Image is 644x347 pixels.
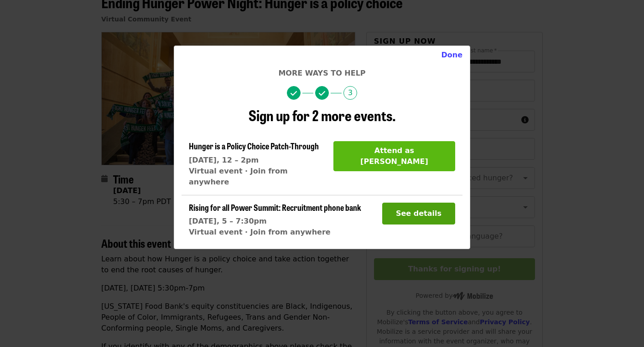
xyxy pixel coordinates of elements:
span: Rising for all Power Summit: Recruitment phone bank [189,201,361,213]
a: Rising for all Power Summit: Recruitment phone bank[DATE], 5 – 7:30pmVirtual event · Join from an... [189,203,361,238]
button: Attend as [PERSON_NAME] [333,141,455,171]
div: [DATE], 5 – 7:30pm [189,216,361,227]
div: Virtual event · Join from anywhere [189,227,361,238]
span: More ways to help [278,69,365,77]
div: [DATE], 12 – 2pm [189,155,326,166]
span: Hunger is a Policy Choice Patch-Through [189,140,319,152]
span: Sign up for 2 more events. [249,104,396,126]
button: Close [434,46,470,64]
i: check icon [319,89,325,98]
a: See details [382,209,455,218]
i: check icon [291,89,297,98]
a: Hunger is a Policy Choice Patch-Through[DATE], 12 – 2pmVirtual event · Join from anywhere [189,141,326,188]
div: Virtual event · Join from anywhere [189,166,326,188]
button: See details [382,203,455,225]
span: 3 [343,86,357,100]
